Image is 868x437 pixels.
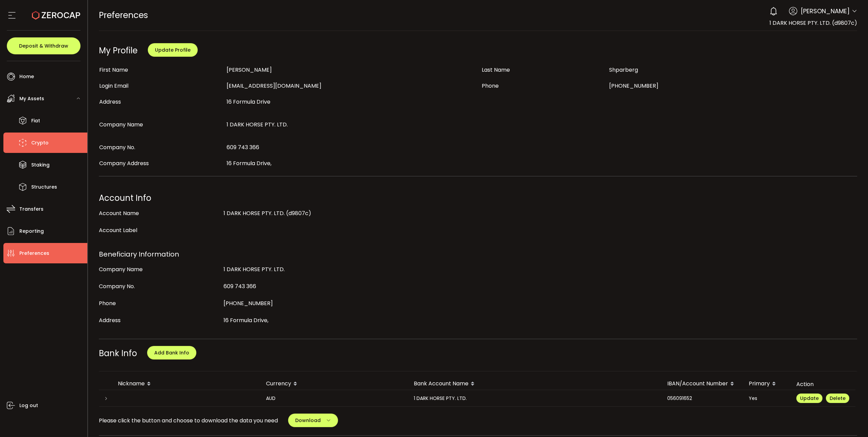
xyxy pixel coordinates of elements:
span: Transfers [19,204,43,214]
span: Fiat [31,116,40,126]
div: Phone [99,297,220,310]
span: Preferences [99,9,148,21]
span: Structures [31,182,57,192]
button: Update [796,394,822,403]
div: Action [791,380,855,388]
div: Beneficiary Information [99,247,857,261]
span: Login Email [99,82,128,90]
span: Please click the button and choose to download the data you need [99,416,278,425]
span: [PHONE_NUMBER] [224,299,273,307]
div: Address [99,314,220,327]
span: 609 743 366 [224,282,256,290]
div: IBAN/Account Number [662,378,743,390]
div: Account Name [99,207,220,220]
span: [PHONE_NUMBER] [609,82,658,90]
div: Company No. [99,280,220,293]
span: Phone [482,82,499,90]
div: 1 DARK HORSE PTY. LTD. [408,395,662,402]
span: 1 DARK HORSE PTY. LTD. [224,265,285,273]
span: 16 Formula Drive [227,98,270,106]
span: [PERSON_NAME] [801,6,850,16]
span: Reporting [19,226,44,236]
span: Update Profile [155,47,191,53]
span: Download [295,417,321,424]
span: Preferences [19,248,49,258]
span: Last Name [482,66,510,74]
span: Company Address [99,159,149,167]
span: Company No. [99,143,135,151]
div: Currency [261,378,408,390]
div: Company Name [99,263,220,276]
span: [EMAIL_ADDRESS][DOMAIN_NAME] [227,82,321,90]
iframe: Chat Widget [834,404,868,437]
span: 1 DARK HORSE PTY. LTD. (d9807c) [769,19,857,27]
div: Account Info [99,191,857,205]
div: Yes [743,395,791,402]
span: Crypto [31,138,49,148]
span: Delete [830,395,846,402]
div: AUD [261,395,408,402]
span: My Assets [19,94,44,104]
span: 609 743 366 [227,143,259,151]
div: Primary [743,378,791,390]
span: Update [800,395,819,402]
span: Company Name [99,121,143,128]
button: Add Bank Info [147,346,196,360]
span: First Name [99,66,128,74]
span: 1 DARK HORSE PTY. LTD. [227,121,288,128]
button: Delete [826,394,849,403]
span: Staking [31,160,50,170]
button: Download [288,414,338,427]
span: Log out [19,401,38,410]
span: Deposit & Withdraw [19,43,68,48]
div: Account Label [99,224,220,237]
span: Address [99,98,121,106]
div: Nickname [112,378,261,390]
button: Deposit & Withdraw [7,37,81,54]
span: Add Bank Info [154,349,189,356]
div: My Profile [99,45,138,56]
button: Update Profile [148,43,198,57]
span: 1 DARK HORSE PTY. LTD. (d9807c) [224,209,311,217]
div: Bank Account Name [408,378,662,390]
span: 16 Formula Drive, [224,316,268,324]
span: [PERSON_NAME] [227,66,272,74]
div: 056091652 [662,395,743,402]
span: Home [19,72,34,82]
span: 16 Formula Drive, [227,159,271,167]
span: Shparberg [609,66,638,74]
span: Bank Info [99,348,137,359]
